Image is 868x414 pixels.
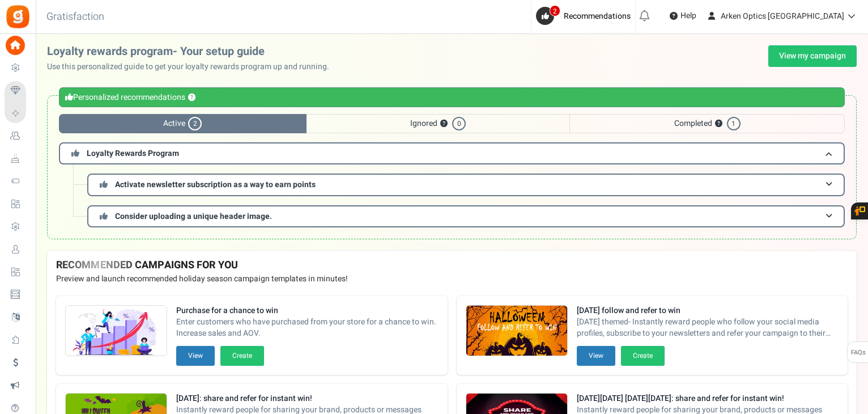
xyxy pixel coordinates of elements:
[176,316,439,339] span: Enter customers who have purchased from your store for a chance to win. Increase sales and AOV.
[220,346,264,366] button: Create
[577,316,839,339] span: [DATE] themed- Instantly reward people who follow your social media profiles, subscribe to your n...
[850,342,866,364] span: FAQs
[87,147,179,159] span: Loyalty Rewards Program
[721,10,844,22] span: Arken Optics [GEOGRAPHIC_DATA]
[665,7,701,25] a: Help
[47,45,338,58] h2: Loyalty rewards program- Your setup guide
[466,306,567,357] img: Recommended Campaigns
[577,305,839,316] strong: [DATE] follow and refer to win
[188,94,195,102] button: ?
[66,306,167,357] img: Recommended Campaigns
[188,117,202,130] span: 2
[569,114,845,133] span: Completed
[564,10,631,22] span: Recommendations
[56,260,848,271] h4: RECOMMENDED CAMPAIGNS FOR YOU
[176,346,215,366] button: View
[56,273,848,285] p: Preview and launch recommended holiday season campaign templates in minutes!
[115,179,316,191] span: Activate newsletter subscription as a way to earn points
[452,117,466,130] span: 0
[577,346,615,366] button: View
[768,45,857,67] a: View my campaign
[727,117,741,130] span: 1
[176,305,439,316] strong: Purchase for a chance to win
[307,114,570,133] span: Ignored
[715,120,722,128] button: ?
[59,114,307,133] span: Active
[678,10,696,22] span: Help
[536,7,635,25] a: 2 Recommendations
[5,4,31,29] img: Gratisfaction
[34,6,117,28] h3: Gratisfaction
[59,87,845,107] div: Personalized recommendations
[440,120,448,128] button: ?
[176,393,439,404] strong: [DATE]: share and refer for instant win!
[621,346,665,366] button: Create
[115,210,272,222] span: Consider uploading a unique header image.
[577,393,839,404] strong: [DATE][DATE] [DATE][DATE]: share and refer for instant win!
[47,61,338,73] p: Use this personalized guide to get your loyalty rewards program up and running.
[550,5,560,16] span: 2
